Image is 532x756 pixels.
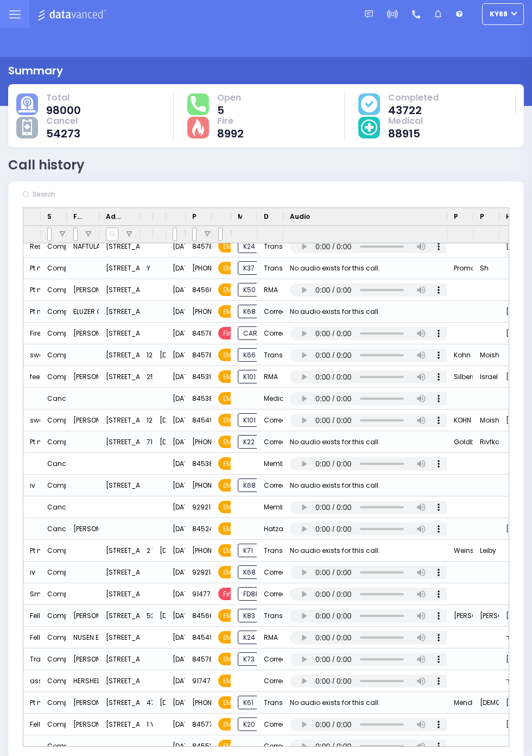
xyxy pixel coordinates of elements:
[238,609,261,622] span: K83
[73,212,84,222] span: Full name
[454,212,458,222] span: Parent Last Name
[166,344,186,366] div: [DATE] 4:29:56 PM
[290,261,380,275] div: No audio exists for this call.
[23,344,41,366] div: swollen hand
[47,212,52,222] span: Status
[166,236,186,257] div: [DATE] 6:54:09 PM
[482,3,524,25] button: ky68
[499,670,532,692] div: הערשל שפיטצער
[257,518,283,540] div: Hatzalah Info
[99,714,140,735] div: [STREET_ADDRESS]
[166,692,186,714] div: [DATE] 10:47:05 AM
[99,279,140,301] div: [STREET_ADDRESS]
[192,437,249,446] span: [PHONE_NUMBER]
[153,540,166,562] div: [DEMOGRAPHIC_DATA]
[23,540,41,562] div: Pt not feeling well
[99,627,140,648] div: [STREET_ADDRESS]
[140,692,153,714] div: 47 Y
[480,212,484,222] span: Parent First Name
[388,116,423,127] span: Medical
[47,326,80,341] div: Complete
[23,605,41,627] div: Fell
[473,431,499,453] div: Rivfka
[47,522,80,536] div: Canceled
[290,544,380,558] div: No audio exists for this call.
[47,228,52,241] input: Status Filter Input
[23,714,41,735] div: Fell
[388,105,439,116] span: 43722
[447,366,473,388] div: Silberstein
[238,413,261,427] span: K101
[218,349,241,361] span: EMS
[99,540,140,562] div: [STREET_ADDRESS][PERSON_NAME][US_STATE]
[238,261,260,275] span: K37
[153,344,166,366] div: [DEMOGRAPHIC_DATA]
[192,307,249,316] span: [PHONE_NUMBER]
[238,370,261,383] span: K101
[166,475,186,496] div: [DATE] 1:53:56 PM
[218,522,241,535] span: EMS
[499,236,532,257] div: [PERSON_NAME]
[99,583,140,605] div: [STREET_ADDRESS][US_STATE]
[229,230,238,238] button: Open Filter Menu
[192,263,249,273] span: [PHONE_NUMBER]
[218,501,241,513] span: EMS
[23,366,41,388] div: feeling faint
[447,692,473,714] div: Mendlowitz
[47,565,80,579] div: Complete
[447,409,473,431] div: KOHN
[67,518,99,540] div: [PERSON_NAME] [PERSON_NAME]
[166,562,186,583] div: [DATE] 1:21:22 PM
[99,409,140,431] div: [STREET_ADDRESS]
[257,344,283,366] div: Transport
[447,605,473,627] div: [PERSON_NAME]
[23,323,41,344] div: Fire Smell
[140,344,153,366] div: 12 Y
[99,366,140,388] div: [STREET_ADDRESS]
[166,605,186,627] div: [DATE] 12:01:59 PM
[47,348,80,362] div: Complete
[499,323,532,344] div: [PERSON_NAME] [PERSON_NAME]
[447,540,473,562] div: Weinstock
[67,627,99,648] div: NUSEN ELYA RAAB ר' אשר - ר' [PERSON_NAME]' [PERSON_NAME]
[99,648,140,670] div: [STREET_ADDRESS][US_STATE]
[23,301,41,323] div: Pt not feeling well
[67,366,99,388] div: [PERSON_NAME] [PERSON_NAME]' [PERSON_NAME]
[23,562,41,583] div: iv
[473,257,499,279] div: Sh
[99,344,140,366] div: [STREET_ADDRESS]
[153,692,166,714] div: [DEMOGRAPHIC_DATA]
[166,670,186,692] div: [DATE] 11:10:06 AM
[23,627,41,648] div: Fell
[257,692,283,714] div: Transport
[23,648,41,670] div: Trauma
[238,631,261,644] span: K24
[99,562,140,583] div: [STREET_ADDRESS][US_STATE]
[217,92,241,103] span: Open
[257,257,283,279] div: Transport
[37,8,110,21] img: Logo
[99,605,140,627] div: [STREET_ADDRESS][PERSON_NAME]
[257,562,283,583] div: Corrected
[47,587,80,601] div: Complete
[192,394,230,403] span: 8453819123
[166,714,186,735] div: [DATE] 10:20:13 AM
[218,370,241,383] span: EMS
[47,392,80,406] div: Canceled
[166,627,186,648] div: [DATE] 11:53:25 AM
[238,696,259,709] span: K61
[473,540,499,562] div: Leiby
[238,565,261,579] span: K68
[290,696,380,710] div: No audio exists for this call.
[218,283,241,296] span: EMS
[238,435,260,449] span: K22
[217,116,244,127] span: Fire
[218,457,241,470] span: EMS
[47,283,80,297] div: Complete
[499,692,532,714] div: [PERSON_NAME] [PERSON_NAME]
[67,409,99,431] div: [PERSON_NAME] BINYUMEN [PERSON_NAME] [PERSON_NAME]
[47,457,80,471] div: Canceled
[218,240,241,253] span: EMS
[23,583,41,605] div: Smoke Detector Sounding
[192,502,232,512] span: 9292140655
